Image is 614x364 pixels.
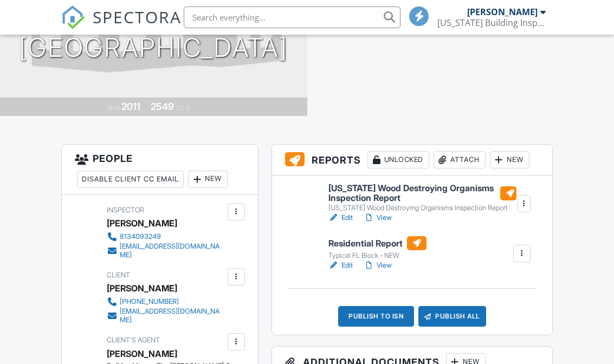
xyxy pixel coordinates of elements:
[121,101,140,112] div: 2011
[328,236,426,250] h6: Residential Report
[490,151,529,168] div: New
[338,306,414,327] div: Publish to ISN
[151,101,174,112] div: 2549
[328,251,426,260] div: Typical FL Block - NEW
[107,280,177,296] div: [PERSON_NAME]
[62,145,258,194] h3: People
[93,5,182,28] span: SPECTORA
[467,6,538,17] div: [PERSON_NAME]
[107,346,177,362] a: [PERSON_NAME]
[107,231,225,242] a: 8134093249
[328,260,353,271] a: Edit
[188,171,228,188] div: New
[328,212,353,223] a: Edit
[107,336,160,344] span: Client's Agent
[107,271,130,279] span: Client
[367,151,429,168] div: Unlocked
[19,5,288,63] h1: [STREET_ADDRESS] [GEOGRAPHIC_DATA]
[61,5,85,29] img: The Best Home Inspection Software - Spectora
[108,103,120,112] span: Built
[77,171,184,188] div: Disable Client CC Email
[120,242,225,259] div: [EMAIL_ADDRESS][DOMAIN_NAME]
[107,307,225,324] a: [EMAIL_ADDRESS][DOMAIN_NAME]
[176,103,191,112] span: sq. ft.
[120,297,179,306] div: [PHONE_NUMBER]
[328,184,516,203] h6: [US_STATE] Wood Destroying Organisms Inspection Report
[328,184,516,212] a: [US_STATE] Wood Destroying Organisms Inspection Report [US_STATE] Wood Destroying Organisms Inspe...
[328,236,426,260] a: Residential Report Typical FL Block - NEW
[120,232,161,241] div: 8134093249
[107,242,225,259] a: [EMAIL_ADDRESS][DOMAIN_NAME]
[184,6,400,28] input: Search everything...
[107,206,144,214] span: Inspector
[120,307,225,324] div: [EMAIL_ADDRESS][DOMAIN_NAME]
[364,260,392,271] a: View
[107,296,225,307] a: [PHONE_NUMBER]
[328,204,516,212] div: [US_STATE] Wood Destroying Organisms Inspection Report
[437,17,546,28] div: Florida Building Inspection Group
[107,215,177,231] div: [PERSON_NAME]
[434,151,486,168] div: Attach
[364,212,392,223] a: View
[418,306,486,327] div: Publish All
[272,145,552,175] h3: Reports
[61,15,182,37] a: SPECTORA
